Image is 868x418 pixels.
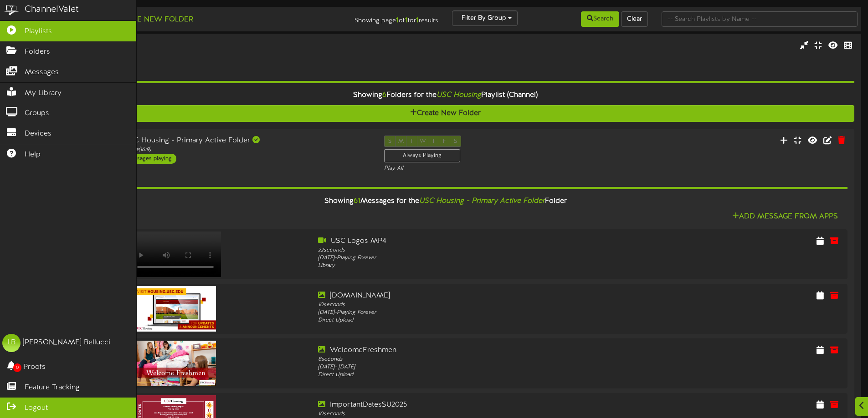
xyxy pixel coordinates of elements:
[25,150,41,160] span: Help
[729,211,841,222] button: Add Message From Apps
[318,400,639,410] div: ImportantDatesSU2025
[105,14,196,25] button: Create New Folder
[25,47,50,57] span: Folders
[405,16,408,25] strong: 1
[2,334,21,352] div: LB
[318,254,639,262] div: [DATE] - Playing Forever
[382,91,386,99] span: 6
[581,11,619,27] button: Search
[36,51,369,59] div: Landscape ( 16:9 )
[318,410,639,418] div: 10 seconds
[354,197,360,205] span: 61
[396,16,399,25] strong: 1
[25,383,80,393] span: Feature Tracking
[36,191,854,211] div: Showing Messages for the Folder
[112,136,370,146] div: USC Housing - Primary Active Folder
[384,165,575,172] div: Play All
[318,356,639,363] div: 8 seconds
[135,341,216,386] img: 35e477e3-1c49-4852-8431-9ffba193bee4.jpg
[25,403,48,413] span: Logout
[25,3,79,16] div: ChannelValet
[416,16,419,25] strong: 1
[306,10,445,26] div: Showing page of for results
[23,362,46,373] span: Proofs
[318,309,639,317] div: [DATE] - Playing Forever
[318,317,639,324] div: Direct Upload
[25,129,51,139] span: Devices
[112,146,370,154] div: Landscape ( 16:9 )
[13,363,21,372] span: 0
[318,301,639,309] div: 10 seconds
[318,262,639,270] div: Library
[318,291,639,301] div: [DOMAIN_NAME]
[318,371,639,379] div: Direct Upload
[36,59,369,66] div: # 11346
[25,67,59,78] span: Messages
[36,105,854,122] button: Create New Folder
[318,345,639,356] div: WelcomeFreshmen
[36,40,369,51] div: USC Housing
[662,11,858,27] input: -- Search Playlists by Name --
[25,88,62,99] span: My Library
[318,236,639,247] div: USC Logos MP4
[135,286,216,332] img: f178b5d0-1b16-4a8b-8848-1ec877d34465.jpg
[419,197,545,205] i: USC Housing - Primary Active Folder
[318,247,639,254] div: 22 seconds
[318,363,639,371] div: [DATE] - [DATE]
[30,86,861,105] div: Showing Folders for the Playlist (Channel)
[437,91,481,99] i: USC Housing
[116,154,176,164] div: 55 messages playing
[25,108,49,119] span: Groups
[384,149,460,162] div: Always Playing
[25,26,52,37] span: Playlists
[23,337,110,348] div: [PERSON_NAME] Bellucci
[452,10,518,26] button: Filter By Group
[621,11,648,27] button: Clear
